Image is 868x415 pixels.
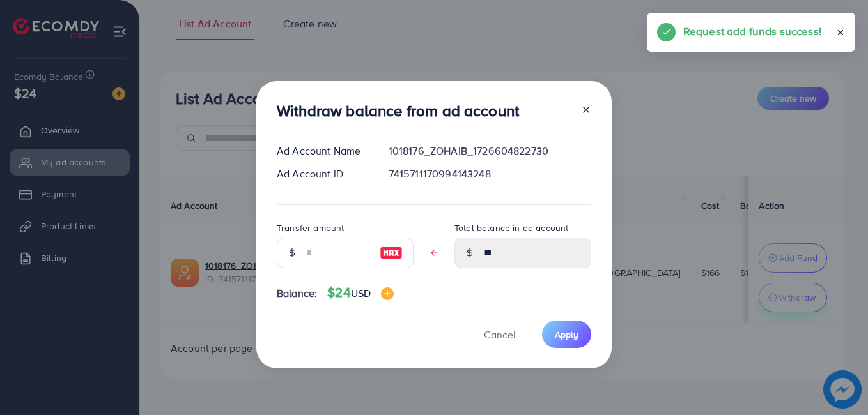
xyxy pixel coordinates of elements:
[380,245,403,260] img: image
[327,285,394,301] h4: $24
[267,144,378,158] div: Ad Account Name
[381,287,394,300] img: image
[378,167,601,181] div: 7415711170994143248
[277,102,519,120] h3: Withdraw balance from ad account
[351,286,371,300] span: USD
[277,222,344,234] label: Transfer amount
[378,144,601,158] div: 1018176_ZOHAIB_1726604822730
[468,321,532,348] button: Cancel
[683,23,821,40] h5: Request add funds success!
[267,167,378,181] div: Ad Account ID
[542,321,591,348] button: Apply
[484,328,516,342] span: Cancel
[454,222,568,234] label: Total balance in ad account
[277,286,317,301] span: Balance:
[555,328,578,341] span: Apply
